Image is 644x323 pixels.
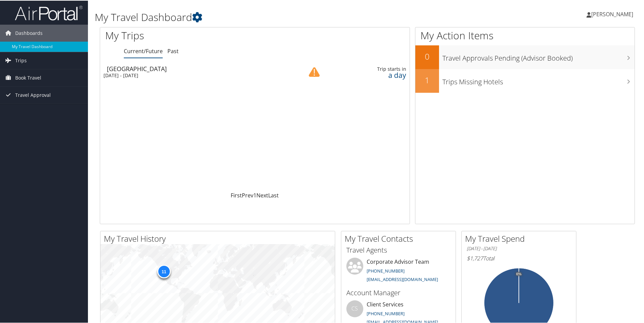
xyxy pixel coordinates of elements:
[253,191,256,198] a: 1
[415,74,439,85] h2: 1
[343,257,454,285] li: Corporate Advisor Team
[345,232,456,244] h2: My Travel Contacts
[367,310,405,316] a: [PHONE_NUMBER]
[15,24,43,41] span: Dashboards
[105,28,276,42] h1: My Trips
[442,49,635,62] h3: Travel Approvals Pending (Advisor Booked)
[242,191,253,198] a: Prev
[268,191,279,198] a: Last
[586,3,640,24] a: [PERSON_NAME]
[442,73,635,86] h3: Trips Missing Hotels
[467,254,483,261] span: $1,727
[167,47,179,54] a: Past
[346,287,451,297] h3: Account Manager
[15,4,83,20] img: airportal-logo.png
[15,51,27,68] span: Trips
[367,267,405,273] a: [PHONE_NUMBER]
[256,191,268,198] a: Next
[465,232,576,244] h2: My Travel Spend
[415,50,439,62] h2: 0
[415,68,635,92] a: 1Trips Missing Hotels
[309,66,320,77] img: alert-flat-solid-caution.png
[415,28,635,42] h1: My Action Items
[467,245,571,251] h6: [DATE] - [DATE]
[415,45,635,68] a: 0Travel Approvals Pending (Advisor Booked)
[95,9,458,24] h1: My Travel Dashboard
[367,276,438,282] a: [EMAIL_ADDRESS][DOMAIN_NAME]
[346,245,451,254] h3: Travel Agents
[124,47,163,54] a: Current/Future
[467,254,571,261] h6: Total
[15,86,51,103] span: Travel Approval
[103,72,285,78] div: [DATE] - [DATE]
[346,300,363,317] div: CS
[107,65,289,71] div: [GEOGRAPHIC_DATA]
[340,71,406,78] div: a day
[591,10,633,17] span: [PERSON_NAME]
[231,191,242,198] a: First
[516,272,522,276] tspan: 0%
[157,264,170,278] div: 11
[340,65,406,71] div: Trip starts in
[104,232,335,244] h2: My Travel History
[15,69,41,86] span: Book Travel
